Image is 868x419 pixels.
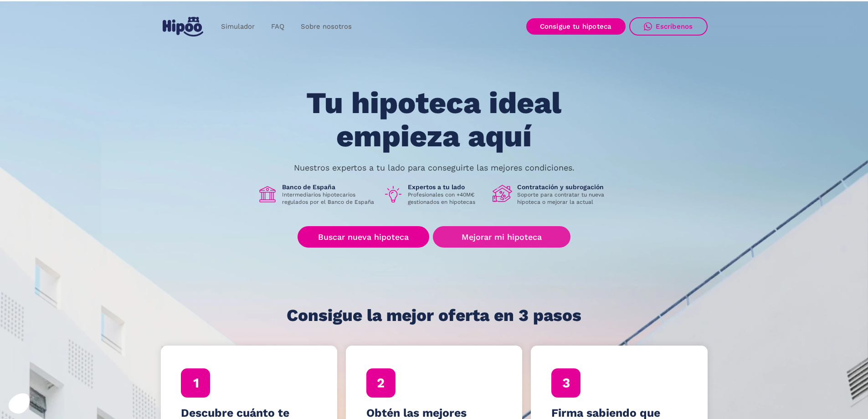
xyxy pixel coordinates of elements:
[629,17,708,36] a: Escríbenos
[282,183,376,191] h1: Banco de España
[656,22,693,31] div: Escríbenos
[526,18,626,35] a: Consigue tu hipoteca
[517,191,611,206] p: Soporte para contratar tu nueva hipoteca o mejorar la actual
[433,226,570,248] a: Mejorar mi hipoteca
[294,164,575,171] p: Nuestros expertos a tu lado para conseguirte las mejores condiciones.
[298,226,429,248] a: Buscar nueva hipoteca
[263,18,293,36] a: FAQ
[517,183,611,191] h1: Contratación y subrogación
[282,191,376,206] p: Intermediarios hipotecarios regulados por el Banco de España
[213,18,263,36] a: Simulador
[287,306,581,325] h1: Consigue la mejor oferta en 3 pasos
[293,18,360,36] a: Sobre nosotros
[161,13,205,40] a: home
[261,87,606,153] h1: Tu hipoteca ideal empieza aquí
[408,183,485,191] h1: Expertos a tu lado
[408,191,485,206] p: Profesionales con +40M€ gestionados en hipotecas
